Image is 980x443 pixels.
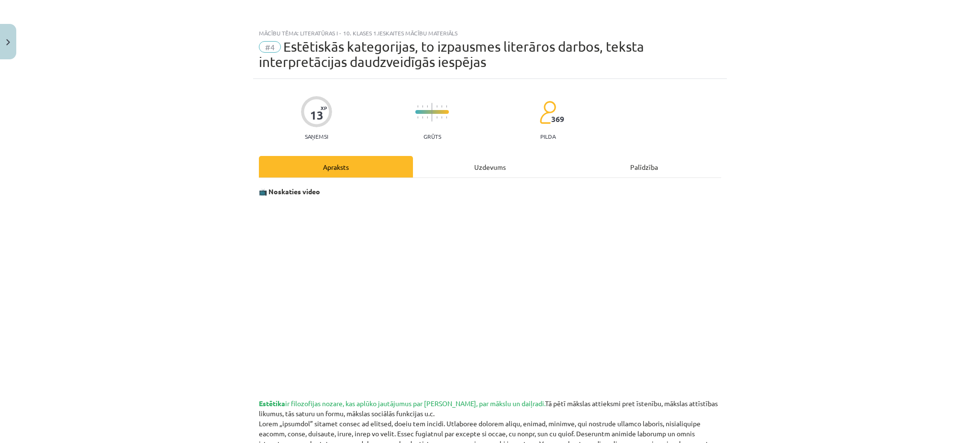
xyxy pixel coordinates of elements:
p: pilda [540,133,556,140]
span: Estētiskās kategorijas, to izpausmes literāros darbos, teksta interpretācijas daudzveidīgās iespējas [259,39,644,70]
strong: 📺 Noskaties video [259,187,320,196]
img: icon-short-line-57e1e144782c952c97e751825c79c345078a6d821885a25fce030b3d8c18986b.svg [436,105,437,108]
span: 369 [551,115,564,123]
img: icon-long-line-d9ea69661e0d244f92f715978eff75569469978d946b2353a9bb055b3ed8787d.svg [432,103,433,122]
img: icon-short-line-57e1e144782c952c97e751825c79c345078a6d821885a25fce030b3d8c18986b.svg [427,105,428,108]
img: icon-short-line-57e1e144782c952c97e751825c79c345078a6d821885a25fce030b3d8c18986b.svg [441,105,442,108]
div: Apraksts [259,156,413,177]
p: Grūts [423,133,441,140]
span: ir filozofijas nozare, kas aplūko jautājumus par [PERSON_NAME], par mākslu un daiļradi. [259,399,545,408]
img: icon-short-line-57e1e144782c952c97e751825c79c345078a6d821885a25fce030b3d8c18986b.svg [441,116,442,119]
div: 13 [310,109,323,122]
strong: Estētika [259,399,285,408]
img: icon-short-line-57e1e144782c952c97e751825c79c345078a6d821885a25fce030b3d8c18986b.svg [446,105,447,108]
img: icon-short-line-57e1e144782c952c97e751825c79c345078a6d821885a25fce030b3d8c18986b.svg [436,116,437,119]
span: XP [321,105,327,111]
div: Mācību tēma: Literatūras i - 10. klases 1.ieskaites mācību materiāls [259,30,721,36]
img: icon-short-line-57e1e144782c952c97e751825c79c345078a6d821885a25fce030b3d8c18986b.svg [427,116,428,119]
div: Uzdevums [413,156,567,177]
div: Palīdzība [567,156,721,177]
img: icon-short-line-57e1e144782c952c97e751825c79c345078a6d821885a25fce030b3d8c18986b.svg [417,116,418,119]
img: icon-short-line-57e1e144782c952c97e751825c79c345078a6d821885a25fce030b3d8c18986b.svg [422,105,423,108]
p: Saņemsi [301,133,332,140]
span: #4 [259,41,281,53]
img: icon-short-line-57e1e144782c952c97e751825c79c345078a6d821885a25fce030b3d8c18986b.svg [446,116,447,119]
img: icon-short-line-57e1e144782c952c97e751825c79c345078a6d821885a25fce030b3d8c18986b.svg [422,116,423,119]
img: students-c634bb4e5e11cddfef0936a35e636f08e4e9abd3cc4e673bd6f9a4125e45ecb1.svg [539,100,556,124]
img: icon-close-lesson-0947bae3869378f0d4975bcd49f059093ad1ed9edebbc8119c70593378902aed.svg [6,39,10,45]
img: icon-short-line-57e1e144782c952c97e751825c79c345078a6d821885a25fce030b3d8c18986b.svg [417,105,418,108]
